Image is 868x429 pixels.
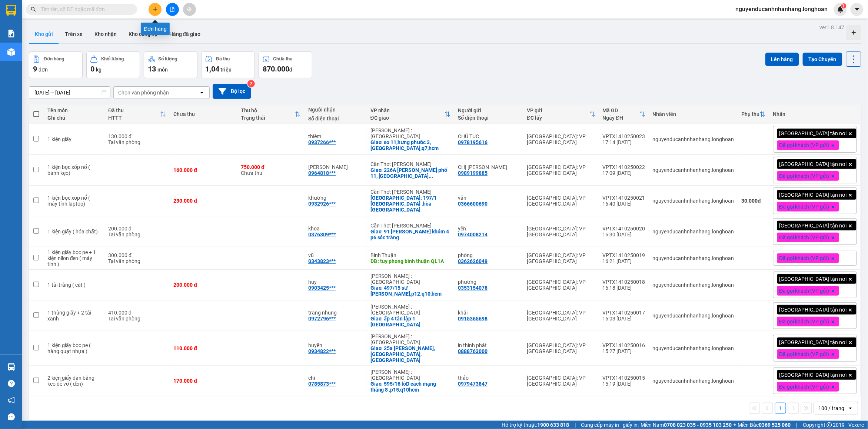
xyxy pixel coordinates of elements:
div: Cần Thơ: [PERSON_NAME] [370,223,450,229]
div: VP nhận [370,107,445,113]
div: 1 kiện giấy ( hóa chất) [47,229,101,235]
strong: 0708 023 035 - 0935 103 250 [664,422,732,428]
div: [GEOGRAPHIC_DATA]: VP [GEOGRAPHIC_DATA] [527,375,595,387]
span: [GEOGRAPHIC_DATA] tận nơi [779,339,847,346]
div: Trạng thái [241,115,295,121]
div: 17:14 [DATE] [603,139,645,145]
strong: 30.000 đ [742,198,761,204]
div: 130.000 đ [108,133,166,139]
span: Miền Bắc [738,421,791,429]
div: Chọn văn phòng nhận [118,89,169,96]
div: 1 kiện bọc xóp nổ ( máy tính laptop) [47,195,101,207]
button: Đã thu1,04 triệu [201,51,255,78]
div: 15:27 [DATE] [603,348,645,354]
div: chí [308,375,363,381]
div: CHÚ TỤC [458,133,519,139]
div: 0353154078 [458,285,488,291]
button: Lên hàng [765,53,799,66]
span: Đã gọi khách (VP gửi) [779,287,829,294]
div: yến [458,226,519,232]
span: Hỗ trợ kỹ thuật: [502,421,569,429]
img: warehouse-icon [7,363,15,371]
div: 200.000 đ [108,226,166,232]
span: Đã gọi khách (VP gửi) [779,255,829,262]
div: phương [458,279,519,285]
div: [GEOGRAPHIC_DATA]: VP [GEOGRAPHIC_DATA] [527,279,595,291]
strong: 0369 525 060 [759,422,791,428]
div: nguyenducanhnhanhang.longhoan [653,255,734,261]
div: 1 tải trắng ( cát ) [47,282,101,288]
div: Giao: ấp 4 tân lập 1 tân phước 3 tiền giang [370,316,450,327]
sup: 1 [841,3,847,9]
span: aim [187,7,192,12]
span: đ [289,67,292,73]
div: 16:18 [DATE] [603,285,645,291]
button: 1 [775,403,786,414]
div: 16:30 [DATE] [603,232,645,237]
div: Tại văn phòng [108,139,166,145]
div: 0888763000 [458,348,488,354]
div: ĐC giao [370,115,445,121]
button: aim [183,3,196,16]
span: [GEOGRAPHIC_DATA] tận nơi [779,161,847,167]
div: Bình Thuận [370,252,450,258]
div: thảo [458,375,519,381]
span: 0 [90,64,94,73]
th: Toggle SortBy [523,104,599,124]
th: Toggle SortBy [104,104,170,124]
button: Khối lượng0kg [86,51,140,78]
button: Hàng đã giao [163,25,206,43]
div: trang nhung [308,310,363,316]
div: nguyenducanhnhanhang.longhoan [653,313,734,319]
div: nguyenducanhnhanhang.longhoan [653,136,734,142]
div: Tạo kho hàng mới [847,25,861,40]
div: 0974008214 [458,232,488,237]
span: 9 [33,64,37,73]
button: Số lượng13món [144,51,197,78]
div: 17:09 [DATE] [603,170,645,176]
button: Đơn hàng9đơn [29,51,83,78]
div: Đã thu [108,107,160,113]
span: [PHONE_NUMBER] [3,25,56,38]
span: Cung cấp máy in - giấy in: [581,421,639,429]
div: [GEOGRAPHIC_DATA]: VP [GEOGRAPHIC_DATA] [527,252,595,264]
div: 1 kiện giấy [47,136,101,142]
div: Cần Thơ: [PERSON_NAME] [370,161,450,167]
span: ... [429,173,433,179]
div: 230.000 đ [173,198,233,204]
div: Chưa thu [241,164,301,176]
div: VPTX1410250023 [603,133,645,139]
span: copyright [827,422,832,428]
div: khương [308,195,363,201]
button: Kho nhận [89,25,123,43]
div: Giao: 595/16 lôD cách mạng tháng 8 ,p15,q10hcm [370,381,450,393]
span: Đã gọi khách (VP gửi) [779,142,829,149]
span: nguyenducanhnhanhang.longhoan [730,4,834,14]
div: Giao: 197/1 lộ hòa đông ,hòa thuận cao lãnh đồng tháp [370,195,450,213]
div: phòng [458,252,519,258]
div: Tại văn phòng [108,316,166,322]
span: kg [96,67,102,73]
span: CÔNG TY TNHH CHUYỂN PHÁT NHANH BẢO AN [64,25,136,39]
div: 1 kiện bọc xốp nổ ( bánh kẹo) [47,164,101,176]
div: ver 1.8.147 [820,23,845,31]
div: nguyenducanhnhanhang.longhoan [653,198,734,204]
div: Đã thu [216,56,230,61]
span: Ngày in phiếu: 17:14 ngày [47,15,149,23]
div: 1 thùng giấy + 2 tải xanh [47,310,101,322]
div: CHỊ GIANG [458,164,519,170]
div: Khối lượng [101,56,124,61]
div: Số lượng [159,56,177,61]
span: đơn [39,67,48,73]
div: 750.000 đ [241,164,301,170]
th: Toggle SortBy [599,104,649,124]
strong: 1900 633 818 [537,422,569,428]
span: Đã gọi khách (VP gửi) [779,351,829,357]
div: nguyenducanhnhanhang.longhoan [653,378,734,384]
div: VPTX1410250015 [603,375,645,381]
div: 15:19 [DATE] [603,381,645,387]
span: | [575,421,576,429]
div: [GEOGRAPHIC_DATA]: VP [GEOGRAPHIC_DATA] [527,195,595,207]
div: Tại văn phòng [108,258,166,264]
div: VPTX1410250021 [603,195,645,201]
